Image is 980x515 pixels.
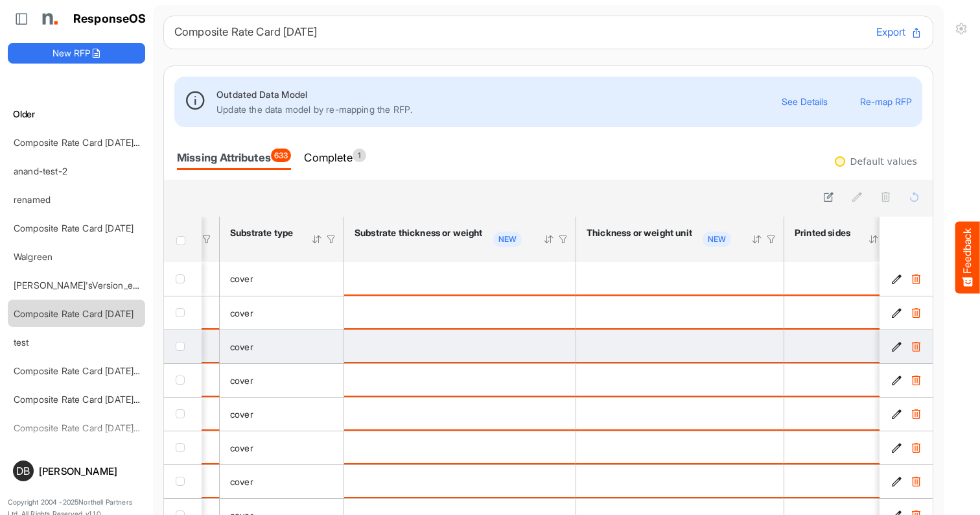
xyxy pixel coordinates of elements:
[304,149,366,167] div: Complete
[216,87,782,102] div: Outdated Data Model
[220,329,344,363] td: cover is template cell Column Header httpsnorthellcomontologiesmapping-rulesmaterialhassubstratem...
[216,102,782,117] p: Update the data model by re-mapping the RFP.
[576,397,784,431] td: is template cell Column Header httpsnorthellcomontologiesmapping-rulesmaterialhasmaterialthicknes...
[344,397,576,431] td: is template cell Column Header httpsnorthellcomontologiesmapping-rulesmaterialhasmaterialthicknes...
[220,464,344,498] td: cover is template cell Column Header httpsnorthellcomontologiesmapping-rulesmaterialhassubstratem...
[39,466,140,476] div: [PERSON_NAME]
[230,442,253,453] span: cover
[220,363,344,397] td: cover is template cell Column Header httpsnorthellcomontologiesmapping-rulesmaterialhassubstratem...
[14,194,51,205] a: renamed
[890,272,903,285] button: Edit
[493,232,522,247] span: New
[784,464,901,498] td: is template cell Column Header httpsnorthellcomontologiesmapping-rulesmanufacturinghasprintedsides
[230,273,253,284] span: cover
[355,227,483,239] div: Substrate thickness or weight
[201,234,213,245] div: Filter Icon
[890,475,903,488] button: Edit
[850,157,917,166] div: Default values
[230,307,253,318] span: cover
[860,97,912,106] button: Re-map RFP
[177,149,291,167] div: Missing Attributes
[14,337,29,348] a: test
[909,475,922,488] button: Delete
[344,431,576,464] td: is template cell Column Header httpsnorthellcomontologiesmapping-rulesmaterialhasmaterialthicknes...
[880,329,935,363] td: 6a543310-3039-4de0-b9b8-7e0786d2957e is template cell Column Header
[587,227,692,239] div: Thickness or weight unit
[765,234,777,245] div: Filter Icon
[14,137,167,148] a: Composite Rate Card [DATE]_smaller
[230,409,253,420] span: cover
[14,394,167,405] a: Composite Rate Card [DATE]_smaller
[344,296,576,329] td: is template cell Column Header httpsnorthellcomontologiesmapping-rulesmaterialhasmaterialthicknes...
[890,442,903,455] button: Edit
[164,296,202,329] td: checkbox
[784,363,901,397] td: is template cell Column Header httpsnorthellcomontologiesmapping-rulesmanufacturinghasprintedsides
[230,476,253,487] span: cover
[576,262,784,296] td: is template cell Column Header httpsnorthellcomontologiesmapping-rulesmaterialhasmaterialthicknes...
[164,262,202,296] td: checkbox
[36,6,62,32] img: Northell
[230,227,294,239] div: Substrate type
[14,251,52,262] a: Walgreen
[782,97,828,106] button: See Details
[909,341,922,353] button: Delete
[880,296,935,329] td: 7c4b7552-98e7-4ffa-afd1-282105a86321 is template cell Column Header
[73,12,146,26] h1: ResponseOS
[16,466,30,476] span: DB
[880,464,935,498] td: b8fc03cf-fb3e-48f4-b5bf-14dbda141abb is template cell Column Header
[880,397,935,431] td: a644fc4e-4b4e-41a5-8173-d1438f6e4cb7 is template cell Column Header
[890,341,903,353] button: Edit
[344,464,576,498] td: is template cell Column Header httpsnorthellcomontologiesmapping-rulesmaterialhasmaterialthicknes...
[880,363,935,397] td: 206152cf-3bba-4bd5-915b-326d0950fc7f is template cell Column Header
[164,363,202,397] td: checkbox
[344,363,576,397] td: is template cell Column Header httpsnorthellcomontologiesmapping-rulesmaterialhasmaterialthicknes...
[576,363,784,397] td: is template cell Column Header httpsnorthellcomontologiesmapping-rulesmaterialhasmaterialthicknes...
[344,329,576,363] td: is template cell Column Header httpsnorthellcomontologiesmapping-rulesmaterialhasmaterialthicknes...
[271,149,291,162] span: 633
[174,27,866,38] h6: Composite Rate Card [DATE]
[164,464,202,498] td: checkbox
[784,431,901,464] td: is template cell Column Header httpsnorthellcomontologiesmapping-rulesmanufacturinghasprintedsides
[230,341,253,352] span: cover
[14,280,257,291] a: [PERSON_NAME]'sVersion_e2e-test-file_20250604_111803
[909,408,922,421] button: Delete
[576,329,784,363] td: is template cell Column Header httpsnorthellcomontologiesmapping-rulesmaterialhasmaterialthicknes...
[220,262,344,296] td: cover is template cell Column Header httpsnorthellcomontologiesmapping-rulesmaterialhassubstratem...
[784,397,901,431] td: is template cell Column Header httpsnorthellcomontologiesmapping-rulesmanufacturinghasprintedsides
[557,234,569,245] div: Filter Icon
[353,149,366,162] span: 1
[344,262,576,296] td: is template cell Column Header httpsnorthellcomontologiesmapping-rulesmaterialhasmaterialthicknes...
[703,232,731,247] span: New
[909,307,922,320] button: Delete
[876,24,922,41] button: Export
[325,234,337,245] div: Filter Icon
[784,329,901,363] td: is template cell Column Header httpsnorthellcomontologiesmapping-rulesmanufacturinghasprintedsides
[576,296,784,329] td: is template cell Column Header httpsnorthellcomontologiesmapping-rulesmaterialhasmaterialthicknes...
[880,431,935,464] td: a4b6559a-6594-4c2b-84a5-a63201c9c270 is template cell Column Header
[164,217,202,262] th: Header checkbox
[164,329,202,363] td: checkbox
[220,296,344,329] td: cover is template cell Column Header httpsnorthellcomontologiesmapping-rulesmaterialhassubstratem...
[14,222,134,234] a: Composite Rate Card [DATE]
[955,222,980,294] button: Feedback
[230,375,253,386] span: cover
[14,365,167,376] a: Composite Rate Card [DATE]_smaller
[909,442,922,455] button: Delete
[784,296,901,329] td: is template cell Column Header httpsnorthellcomontologiesmapping-rulesmanufacturinghasprintedsides
[220,397,344,431] td: cover is template cell Column Header httpsnorthellcomontologiesmapping-rulesmaterialhassubstratem...
[220,431,344,464] td: cover is template cell Column Header httpsnorthellcomontologiesmapping-rulesmaterialhassubstratem...
[890,374,903,387] button: Edit
[8,43,145,64] button: New RFP
[909,374,922,387] button: Delete
[164,431,202,464] td: checkbox
[909,272,922,285] button: Delete
[795,227,851,239] div: Printed sides
[880,262,935,296] td: 142aaa5e-ba78-48f7-97a3-d8f3ac29cee1 is template cell Column Header
[576,431,784,464] td: is template cell Column Header httpsnorthellcomontologiesmapping-rulesmaterialhasmaterialthicknes...
[164,397,202,431] td: checkbox
[576,464,784,498] td: is template cell Column Header httpsnorthellcomontologiesmapping-rulesmaterialhasmaterialthicknes...
[14,165,67,176] a: anand-test-2
[8,107,145,121] h6: Older
[890,408,903,421] button: Edit
[14,308,134,319] a: Composite Rate Card [DATE]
